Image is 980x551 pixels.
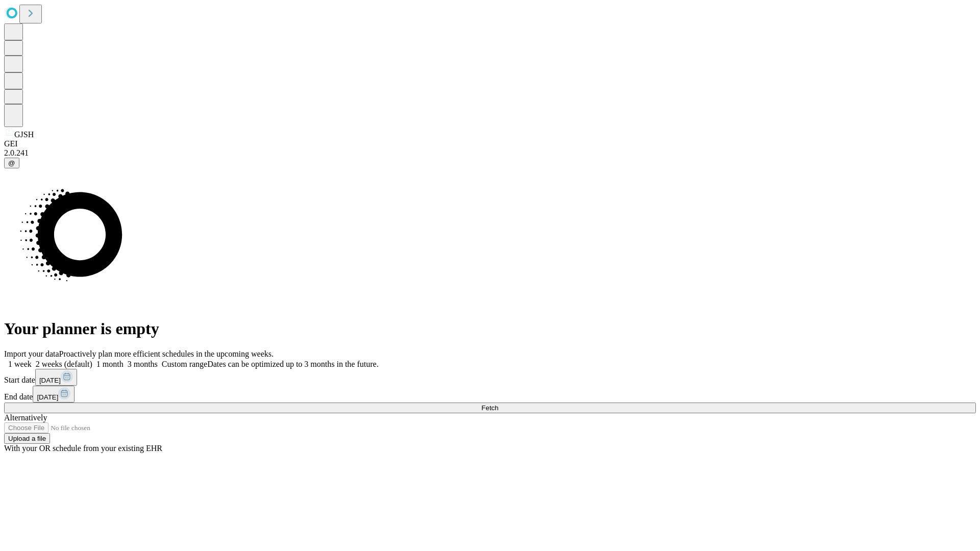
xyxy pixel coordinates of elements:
div: Start date [4,369,976,386]
div: GEI [4,139,976,148]
button: @ [4,158,19,168]
span: 1 week [8,360,32,368]
span: Dates can be optimized up to 3 months in the future. [207,360,378,368]
span: Import your data [4,349,59,358]
h1: Your planner is empty [4,319,976,338]
span: Custom range [162,360,207,368]
span: 2 weeks (default) [36,360,92,368]
div: End date [4,386,976,403]
span: With your OR schedule from your existing EHR [4,444,162,453]
span: [DATE] [39,377,61,384]
button: Upload a file [4,433,50,444]
span: [DATE] [37,393,58,401]
span: Proactively plan more efficient schedules in the upcoming weeks. [59,349,274,358]
span: Alternatively [4,413,47,422]
span: Fetch [481,404,498,412]
button: [DATE] [35,369,77,386]
span: 3 months [128,360,158,368]
div: 2.0.241 [4,148,976,158]
button: Fetch [4,403,976,413]
span: @ [8,159,15,167]
span: GJSH [14,130,34,139]
button: [DATE] [33,386,75,403]
span: 1 month [96,360,124,368]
